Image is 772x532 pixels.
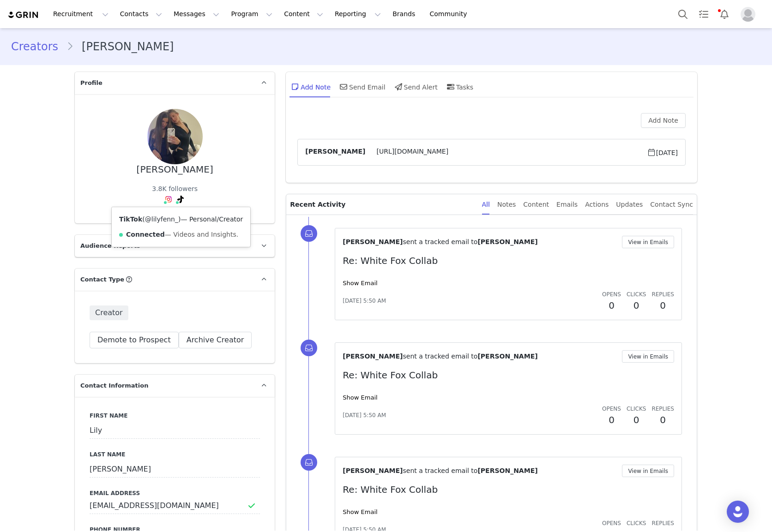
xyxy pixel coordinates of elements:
[365,147,646,158] span: [URL][DOMAIN_NAME]
[181,215,243,223] span: — Personal/Creator
[290,194,474,215] p: Recent Activity
[627,291,646,298] span: Clicks
[602,413,621,427] h2: 0
[714,4,735,24] button: Notifications
[627,520,646,526] span: Clicks
[142,215,181,223] span: ( )
[80,241,140,251] span: Audience Reports
[225,4,278,24] button: Program
[641,113,686,128] button: Add Note
[602,520,621,526] span: Opens
[343,353,403,360] span: [PERSON_NAME]
[387,4,423,24] a: Brands
[289,76,331,98] div: Add Note
[556,194,578,215] div: Emails
[343,394,377,401] a: Show Email
[145,215,178,223] a: @lilyfenn_
[90,412,260,420] label: First Name
[585,194,609,215] div: Actions
[523,194,549,215] div: Content
[343,368,674,382] p: Re: White Fox Collab
[90,332,179,348] button: Demote to Prospect
[90,497,260,514] input: Email Address
[445,76,474,98] div: Tasks
[90,489,260,497] label: Email Address
[338,76,386,98] div: Send Email
[673,4,693,24] button: Search
[48,4,114,24] button: Recruitment
[650,194,693,215] div: Contact Sync
[165,231,238,238] span: — Videos and Insights.
[651,291,674,298] span: Replies
[403,467,477,474] span: sent a tracked email to
[343,254,674,268] p: Re: White Fox Collab
[403,353,477,360] span: sent a tracked email to
[616,194,643,215] div: Updates
[7,11,40,19] img: grin logo
[179,332,252,348] button: Archive Creator
[497,194,516,215] div: Notes
[622,236,674,248] button: View in Emails
[627,413,646,427] h2: 0
[11,38,66,55] a: Creators
[403,238,477,245] span: sent a tracked email to
[651,520,674,526] span: Replies
[727,501,749,523] div: Open Intercom Messenger
[343,483,674,496] p: Re: White Fox Collab
[278,4,329,24] button: Content
[343,508,377,515] a: Show Email
[90,450,260,459] label: Last Name
[477,467,537,474] span: [PERSON_NAME]
[622,350,674,363] button: View in Emails
[80,78,103,88] span: Profile
[343,297,386,305] span: [DATE] 5:50 AM
[647,147,678,158] span: [DATE]
[80,275,124,284] span: Contact Type
[343,467,403,474] span: [PERSON_NAME]
[602,291,621,298] span: Opens
[119,215,142,223] strong: TikTok
[147,109,203,164] img: 516a8068-aef2-4b36-a663-f89b034b3572.jpg
[305,147,365,158] span: [PERSON_NAME]
[393,76,438,98] div: Send Alert
[424,4,477,24] a: Community
[627,406,646,412] span: Clicks
[126,231,165,238] strong: Connected
[741,7,755,22] img: placeholder-profile.jpg
[482,194,490,215] div: All
[694,4,714,24] a: Tasks
[343,411,386,419] span: [DATE] 5:50 AM
[627,299,646,312] h2: 0
[622,465,674,477] button: View in Emails
[80,381,148,390] span: Contact Information
[343,280,377,287] a: Show Email
[115,4,168,24] button: Contacts
[477,353,537,360] span: [PERSON_NAME]
[602,406,621,412] span: Opens
[651,406,674,412] span: Replies
[651,413,674,427] h2: 0
[477,238,537,245] span: [PERSON_NAME]
[168,4,225,24] button: Messages
[602,299,621,312] h2: 0
[165,196,172,203] img: instagram.svg
[651,299,674,312] h2: 0
[152,184,198,194] div: 3.8K followers
[90,305,128,320] span: Creator
[137,164,213,175] div: [PERSON_NAME]
[329,4,386,24] button: Reporting
[735,7,765,22] button: Profile
[343,238,403,245] span: [PERSON_NAME]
